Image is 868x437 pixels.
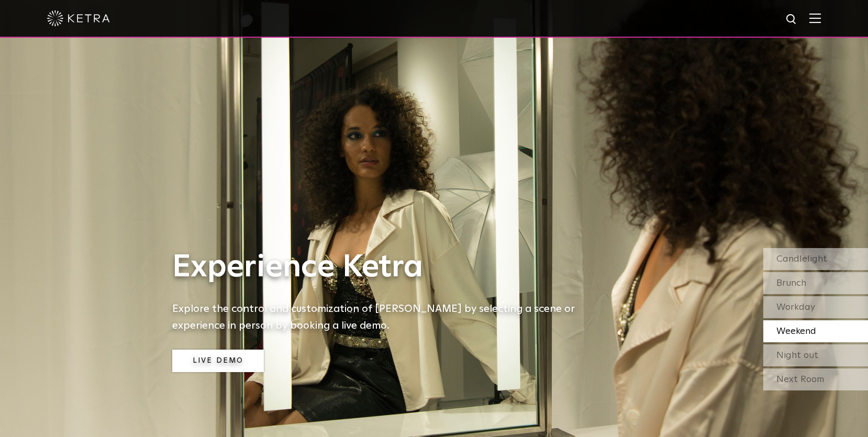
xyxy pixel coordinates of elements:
[172,250,591,285] h1: Experience Ketra
[172,350,264,372] a: Live Demo
[776,254,827,264] span: Candlelight
[785,13,798,26] img: search icon
[809,13,821,23] img: Hamburger%20Nav.svg
[776,351,818,360] span: Night out
[776,302,815,312] span: Workday
[776,327,816,336] span: Weekend
[172,300,591,334] h5: Explore the control and customization of [PERSON_NAME] by selecting a scene or experience in pers...
[47,10,110,26] img: ketra-logo-2019-white
[776,278,806,288] span: Brunch
[763,368,868,390] div: Next Room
